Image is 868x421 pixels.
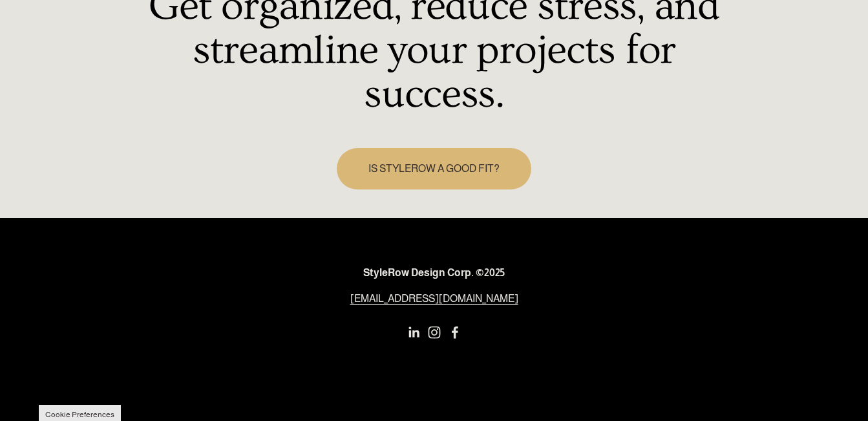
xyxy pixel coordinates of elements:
[337,148,531,189] a: IS STYLEROW A GOOD FIT?
[407,326,420,339] a: LinkedIn
[428,326,441,339] a: Instagram
[45,410,114,419] button: Cookie Preferences
[363,267,505,278] strong: StyleRow Design Corp. ©2025
[350,291,518,307] a: [EMAIL_ADDRESS][DOMAIN_NAME]
[449,326,461,339] a: Facebook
